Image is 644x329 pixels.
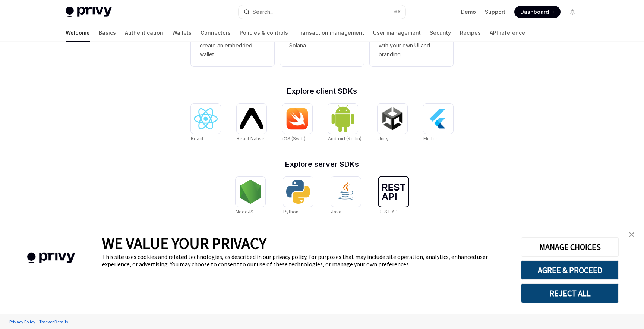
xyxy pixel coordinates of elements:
[521,283,619,303] button: REJECT ALL
[239,180,262,204] img: NodeJS
[490,24,525,42] a: API reference
[237,136,265,141] span: React Native
[379,209,399,214] span: REST API
[297,24,364,42] a: Transaction management
[7,315,37,328] a: Privacy Policy
[460,24,481,42] a: Recipes
[331,177,361,216] a: JavaJava
[66,7,112,17] img: light logo
[283,209,299,214] span: Python
[328,136,362,141] span: Android (Kotlin)
[331,104,355,132] img: Android (Kotlin)
[37,315,70,328] a: Tracker Details
[430,24,451,42] a: Security
[253,7,274,16] div: Search...
[102,253,510,268] div: This site uses cookies and related technologies, as described in our privacy policy, for purposes...
[239,5,405,19] button: Open search
[382,184,405,200] img: REST API
[521,260,619,280] button: AGREE & PROCEED
[485,8,505,16] a: Support
[194,108,218,129] img: React
[285,107,309,130] img: iOS (Swift)
[191,160,453,168] h2: Explore server SDKs
[102,234,266,253] span: WE VALUE YOUR PRIVACY
[514,6,561,18] a: Dashboard
[629,232,634,237] img: close banner
[236,209,253,214] span: NodeJS
[125,24,163,42] a: Authentication
[283,177,313,216] a: PythonPython
[191,104,221,142] a: ReactReact
[461,8,476,16] a: Demo
[282,136,306,141] span: iOS (Swift)
[378,136,389,141] span: Unity
[521,237,619,257] button: MANAGE CHOICES
[282,104,312,142] a: iOS (Swift)iOS (Swift)
[237,104,266,142] a: React NativeReact Native
[172,24,192,42] a: Wallets
[286,180,310,204] img: Python
[378,104,407,142] a: UnityUnity
[240,108,263,129] img: React Native
[236,177,265,216] a: NodeJSNodeJS
[331,209,341,214] span: Java
[240,24,288,42] a: Policies & controls
[191,136,203,141] span: React
[328,104,362,142] a: Android (Kotlin)Android (Kotlin)
[566,6,578,18] button: Toggle dark mode
[373,24,421,42] a: User management
[624,227,639,242] a: close banner
[423,104,453,142] a: FlutterFlutter
[99,24,116,42] a: Basics
[201,24,231,42] a: Connectors
[520,8,549,16] span: Dashboard
[334,180,358,204] img: Java
[11,242,91,274] img: company logo
[379,177,408,216] a: REST APIREST API
[191,87,453,95] h2: Explore client SDKs
[423,136,437,141] span: Flutter
[393,9,401,15] span: ⌘ K
[381,107,404,131] img: Unity
[66,24,90,42] a: Welcome
[426,107,450,131] img: Flutter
